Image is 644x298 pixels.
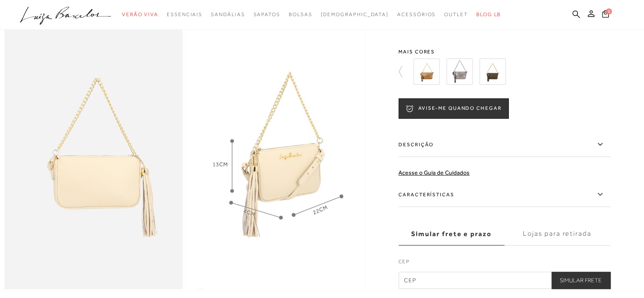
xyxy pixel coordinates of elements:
[398,169,470,176] a: Acesse o Guia de Cuidados
[211,7,245,22] a: categoryNavScreenReaderText
[211,11,245,17] span: Sandálias
[289,11,312,17] span: Bolsas
[253,11,280,17] span: Sapatos
[444,7,468,22] a: categoryNavScreenReaderText
[398,223,504,245] label: Simular frete e prazo
[398,258,610,270] label: CEP
[289,7,312,22] a: categoryNavScreenReaderText
[167,11,202,17] span: Essenciais
[398,98,509,119] button: AVISE-ME QUANDO CHEGAR
[397,7,436,22] a: categoryNavScreenReaderText
[398,132,610,157] label: Descrição
[397,11,436,17] span: Acessórios
[444,11,468,17] span: Outlet
[446,58,473,85] img: BOLSA TIRACOLO EM COURO PRATA TITÂNIO COM ALÇAS DUPLAS PEQUENA
[4,21,183,289] img: image
[600,9,611,21] button: 0
[167,7,202,22] a: categoryNavScreenReaderText
[606,8,612,14] span: 0
[479,58,506,85] img: BOLSA TIRACOLO EM COURO VERDE TOMILHO COM ALÇAS DUPLAS PEQUENA
[398,182,610,207] label: Características
[122,7,158,22] a: categoryNavScreenReaderText
[398,49,610,54] span: Mais cores
[476,11,501,17] span: BLOG LB
[321,11,389,17] span: [DEMOGRAPHIC_DATA]
[476,7,501,22] a: BLOG LB
[413,58,439,85] img: BOLSA TIRACOLO EM COURO OURO VELHO COM ALÇAS DUPLAS PEQUENA
[122,11,158,17] span: Verão Viva
[186,21,365,289] img: image
[551,272,610,289] button: Simular Frete
[504,223,610,245] label: Lojas para retirada
[253,7,280,22] a: categoryNavScreenReaderText
[398,272,610,289] input: CEP
[321,7,389,22] a: noSubCategoriesText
